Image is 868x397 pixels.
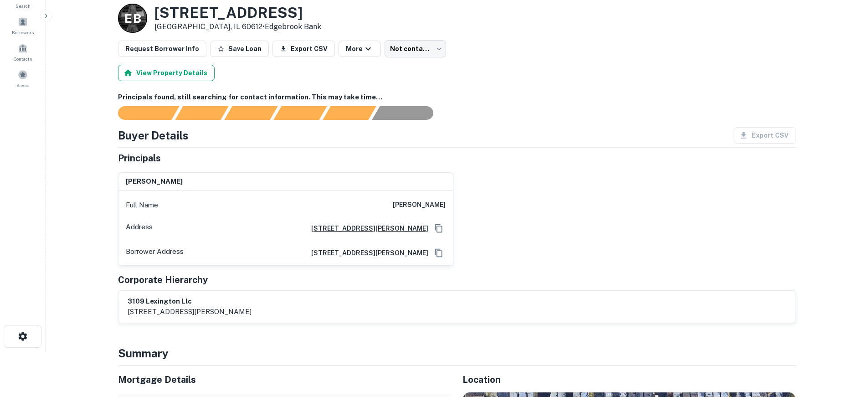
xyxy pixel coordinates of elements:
h4: Summary [118,345,796,361]
div: Documents found, AI parsing details... [224,106,277,120]
div: Your request is received and processing... [175,106,228,120]
p: Full Name [126,200,158,211]
a: Borrowers [3,13,43,38]
h6: [PERSON_NAME] [393,200,446,211]
button: Copy Address [432,246,446,260]
a: [STREET_ADDRESS][PERSON_NAME] [304,223,428,233]
p: Address [126,222,153,235]
span: Borrowers [12,29,34,36]
a: Saved [3,66,43,91]
div: Principals found, still searching for contact information. This may take time... [323,106,376,120]
div: Principals found, AI now looking for contact information... [273,106,327,120]
h5: Corporate Hierarchy [118,273,208,287]
p: Borrower Address [126,246,184,260]
h6: 3109 lexington llc [128,296,252,307]
h3: [STREET_ADDRESS] [154,4,321,21]
h5: Location [462,373,796,387]
span: Contacts [14,55,32,62]
iframe: Chat Widget [822,324,868,368]
h6: Principals found, still searching for contact information. This may take time... [118,92,796,103]
button: More [339,41,381,57]
h6: [PERSON_NAME] [126,176,183,187]
a: Edgebrook Bank [265,22,321,31]
button: Request Borrower Info [118,41,206,57]
h4: Buyer Details [118,127,189,144]
a: [STREET_ADDRESS][PERSON_NAME] [304,248,428,258]
button: Copy Address [432,222,446,235]
p: [STREET_ADDRESS][PERSON_NAME] [128,306,252,317]
a: E B [118,4,147,33]
h5: Principals [118,151,161,165]
button: Export CSV [272,41,335,57]
div: AI fulfillment process complete. [372,106,444,120]
button: View Property Details [118,65,215,81]
a: Contacts [3,40,43,64]
h5: Mortgage Details [118,373,452,387]
p: [GEOGRAPHIC_DATA], IL 60612 • [154,21,321,32]
span: Saved [16,82,30,89]
span: Search [15,2,31,10]
div: Sending borrower request to AI... [107,106,175,120]
p: E B [124,10,140,27]
button: Save Loan [210,41,269,57]
div: Not contacted [385,40,446,57]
